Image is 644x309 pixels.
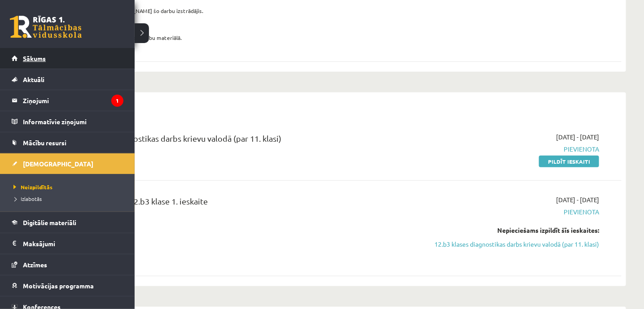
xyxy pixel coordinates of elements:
[23,139,66,147] span: Mācību resursi
[12,132,123,153] a: Mācību resursi
[23,54,46,62] span: Sākums
[431,226,599,235] div: Nepieciešams izpildīt šīs ieskaites:
[67,132,417,149] div: 12.b3 klases diagnostikas darbs krievu valodā (par 11. klasi)
[556,195,599,205] span: [DATE] - [DATE]
[431,144,599,154] span: Pievienota
[12,69,123,90] a: Aktuāli
[23,261,47,269] span: Atzīmes
[67,7,417,15] p: Nesāc ieskaiti, ja [PERSON_NAME] šo darbu izstrādājis.
[23,160,93,168] span: [DEMOGRAPHIC_DATA]
[67,34,417,42] p: Darba uzdevums aprakstīts mācību materiālā.
[12,275,123,296] a: Motivācijas programma
[23,111,123,132] legend: Informatīvie ziņojumi
[11,195,126,203] a: Izlabotās
[23,75,44,83] span: Aktuāli
[12,233,123,254] a: Maksājumi
[67,195,417,212] div: Krievu valoda JK 12.b3 klase 1. ieskaite
[12,254,123,275] a: Atzīmes
[11,195,42,202] span: Izlabotās
[556,132,599,142] span: [DATE] - [DATE]
[11,183,53,191] span: Neizpildītās
[12,90,123,111] a: Ziņojumi1
[12,111,123,132] a: Informatīvie ziņojumi
[539,156,599,167] a: Pildīt ieskaiti
[12,153,123,174] a: [DEMOGRAPHIC_DATA]
[23,233,123,254] legend: Maksājumi
[111,95,123,107] i: 1
[431,239,599,249] a: 12.b3 klases diagnostikas darbs krievu valodā (par 11. klasi)
[11,183,126,191] a: Neizpildītās
[23,282,94,290] span: Motivācijas programma
[12,212,123,233] a: Digitālie materiāli
[431,207,599,217] span: Pievienota
[12,48,123,69] a: Sākums
[10,16,82,38] a: Rīgas 1. Tālmācības vidusskola
[23,218,76,226] span: Digitālie materiāli
[23,90,123,111] legend: Ziņojumi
